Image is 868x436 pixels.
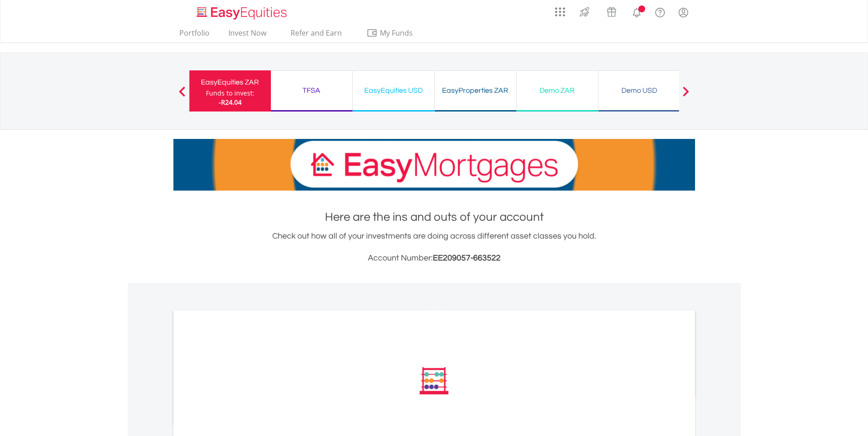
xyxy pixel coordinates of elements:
[206,89,254,98] div: Funds to invest:
[677,91,695,100] button: Next
[648,2,672,21] a: FAQ's and Support
[219,98,242,106] span: -R24.04
[291,28,342,38] span: Refer and Earn
[225,28,270,43] a: Invest Now
[195,5,291,21] img: EasyEquities_Logo.png
[173,91,191,100] button: Previous
[604,84,674,97] div: Demo USD
[276,84,347,97] div: TFSA
[173,139,695,191] img: EasyMortage Promotion Banner
[173,230,695,265] div: Check out how all of your investments are doing across different asset classes you hold.
[604,5,619,19] img: vouchers-v2.svg
[598,2,625,19] a: Vouchers
[440,84,511,97] div: EasyProperties ZAR
[549,2,571,17] a: AppsGrid
[522,84,593,97] div: Demo ZAR
[625,2,648,21] a: Notifications
[281,28,351,43] a: Refer and Earn
[176,28,213,43] a: Portfolio
[555,7,565,17] img: grid-menu-icon.svg
[672,2,695,22] a: My Profile
[173,209,695,225] h1: Here are the ins and outs of your account
[173,252,695,265] h3: Account Number:
[433,254,501,262] span: EE209057-663522
[195,76,265,89] div: EasyEquities ZAR
[577,5,592,19] img: thrive-v2.svg
[193,2,291,21] a: Home page
[367,27,426,39] span: My Funds
[358,84,429,97] div: EasyEquities USD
